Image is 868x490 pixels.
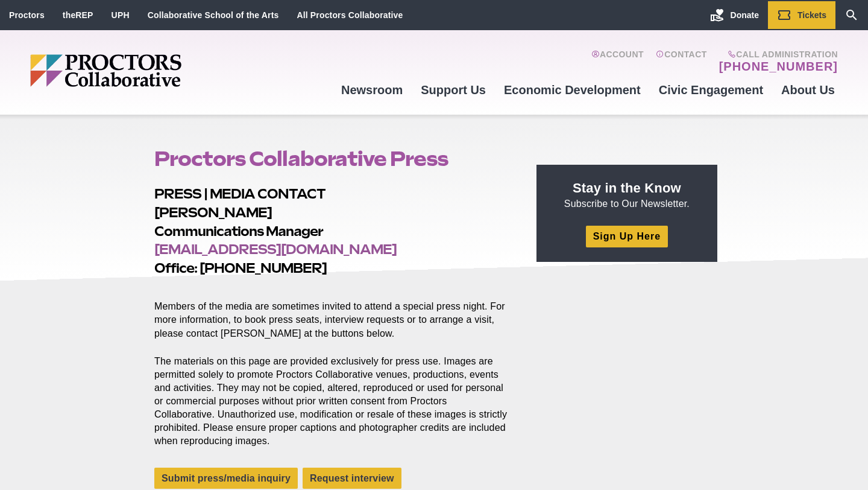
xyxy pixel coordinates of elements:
[573,180,681,196] strong: Stay in the Know
[154,287,509,340] p: Members of the media are sometimes invited to attend a special press night. For more information,...
[719,59,838,74] a: [PHONE_NUMBER]
[154,185,509,278] h2: PRESS | MEDIA CONTACT [PERSON_NAME] Communications Manager Office: [PHONE_NUMBER]
[701,1,768,29] a: Donate
[297,10,403,20] a: All Proctors Collaborative
[303,468,401,489] a: Request interview
[332,74,412,106] a: Newsroom
[63,10,93,20] a: theREP
[412,74,495,106] a: Support Us
[148,10,279,20] a: Collaborative School of the Arts
[731,10,759,20] span: Donate
[650,74,772,106] a: Civic Engagement
[591,49,644,74] a: Account
[768,1,835,29] a: Tickets
[495,74,650,106] a: Economic Development
[9,10,45,20] a: Proctors
[30,54,274,87] img: Proctors logo
[154,241,397,257] a: [EMAIL_ADDRESS][DOMAIN_NAME]
[551,179,703,211] p: Subscribe to Our Newsletter.
[536,276,717,427] iframe: Advertisement
[797,10,826,20] span: Tickets
[656,49,707,74] a: Contact
[835,1,868,29] a: Search
[586,226,668,247] a: Sign Up Here
[154,468,298,489] a: Submit press/media inquiry
[154,355,509,448] p: The materials on this page are provided exclusively for press use. Images are permitted solely to...
[772,74,844,106] a: About Us
[154,147,509,170] h1: Proctors Collaborative Press
[112,10,130,20] a: UPH
[715,49,838,59] span: Call Administration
